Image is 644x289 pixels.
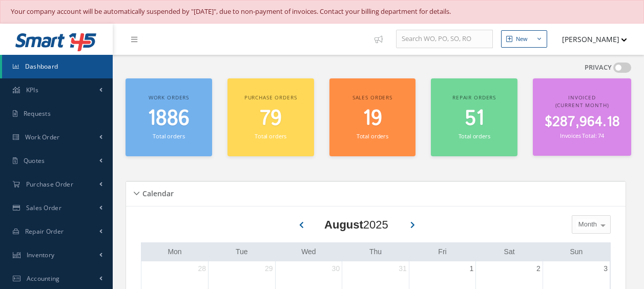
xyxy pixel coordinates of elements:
[196,261,208,276] a: July 28, 2025
[27,251,55,259] span: Inventory
[234,245,250,258] a: Tuesday
[149,94,189,101] span: Work orders
[324,216,388,233] div: 2025
[534,261,543,276] a: August 2, 2025
[126,78,212,157] a: Work orders 1886 Total orders
[452,94,496,101] span: Repair orders
[26,180,73,189] span: Purchase Order
[139,186,174,198] h5: Calendar
[24,109,51,118] span: Requests
[26,203,61,212] span: Sales Order
[397,261,409,276] a: July 31, 2025
[165,245,183,258] a: Monday
[468,261,476,276] a: August 1, 2025
[244,94,297,101] span: Purchase orders
[459,132,490,140] small: Total orders
[501,30,547,48] button: New
[153,132,184,140] small: Total orders
[260,104,282,133] span: 79
[255,132,286,140] small: Total orders
[396,30,493,48] input: Search WO, PO, SO, RO
[26,86,38,94] span: KPIs
[25,133,60,141] span: Work Order
[568,245,585,258] a: Sunday
[299,245,318,258] a: Wednesday
[555,101,609,109] span: (Current Month)
[568,94,596,101] span: Invoiced
[148,104,190,133] span: 1886
[367,245,384,258] a: Thursday
[533,78,631,156] a: Invoiced (Current Month) $287,964.18 Invoices Total: 74
[369,24,396,55] a: Show Tips
[545,112,620,132] span: $287,964.18
[27,274,60,283] span: Accounting
[25,62,58,71] span: Dashboard
[227,78,314,157] a: Purchase orders 79 Total orders
[436,245,448,258] a: Friday
[352,94,392,101] span: Sales orders
[601,261,610,276] a: August 3, 2025
[357,132,388,140] small: Total orders
[516,35,528,44] div: New
[324,218,363,231] b: August
[329,78,416,157] a: Sales orders 19 Total orders
[431,78,517,157] a: Repair orders 51 Total orders
[363,104,382,133] span: 19
[2,55,113,78] a: Dashboard
[576,219,597,230] span: Month
[560,132,604,139] small: Invoices Total: 74
[25,227,64,236] span: Repair Order
[502,245,517,258] a: Saturday
[11,7,633,17] div: Your company account will be automatically suspended by "[DATE]", due to non-payment of invoices....
[465,104,484,133] span: 51
[585,63,612,73] label: PRIVACY
[24,156,45,165] span: Quotes
[552,29,627,49] button: [PERSON_NAME]
[330,261,342,276] a: July 30, 2025
[263,261,275,276] a: July 29, 2025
